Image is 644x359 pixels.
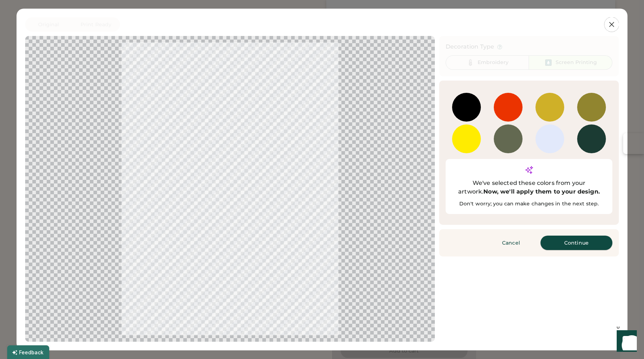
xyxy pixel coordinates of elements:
[72,17,120,32] button: Print Ready
[452,179,606,196] div: We've selected these colors from your artwork.
[544,58,553,67] img: Ink%20-%20Selected.svg
[486,236,536,250] button: Cancel
[483,188,600,195] strong: Now, we'll apply them to your design.
[610,327,641,358] iframe: Front Chat
[452,200,606,208] div: Don't worry; you can make changes in the next step.
[446,42,494,51] div: Decoration Type
[466,58,475,67] img: Thread%20-%20Unselected.svg
[623,133,644,154] button: Open Sortd panel
[540,236,612,250] button: Continue
[478,59,509,66] div: Embroidery
[25,17,72,32] button: Original
[556,59,597,66] div: Screen Printing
